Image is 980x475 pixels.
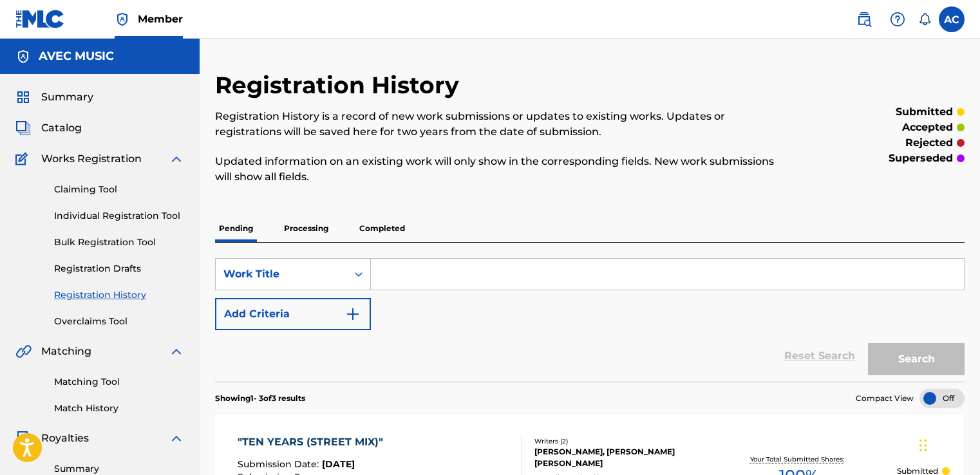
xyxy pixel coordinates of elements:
p: Showing 1 - 3 of 3 results [215,393,305,404]
p: Processing [280,215,332,242]
span: Submission Date : [238,458,322,470]
img: expand [169,151,184,167]
div: Drag [919,426,927,465]
img: search [856,12,872,27]
img: Top Rightsholder [115,12,130,27]
iframe: Resource Center [944,297,980,400]
span: Matching [41,344,91,359]
span: Works Registration [41,151,142,167]
p: Pending [215,215,257,242]
form: Search Form [215,258,965,382]
img: Works Registration [15,151,32,167]
img: Accounts [15,49,31,64]
div: "TEN YEARS (STREET MIX)" [238,434,390,450]
p: Registration History is a record of new work submissions or updates to existing works. Updates or... [215,109,792,140]
img: Royalties [15,431,31,446]
div: Writers ( 2 ) [534,436,700,446]
div: Work Title [223,266,339,282]
a: Match History [54,402,184,415]
img: expand [169,344,184,359]
a: SummarySummary [15,89,93,105]
img: Summary [15,89,31,105]
p: rejected [905,135,953,151]
a: Claiming Tool [54,183,184,196]
div: Notifications [918,13,931,26]
iframe: Chat Widget [916,413,980,475]
a: Individual Registration Tool [54,209,184,223]
p: superseded [889,151,953,166]
p: accepted [902,120,953,135]
div: User Menu [939,6,965,32]
a: CatalogCatalog [15,120,82,136]
h5: AVEC MUSIC [39,49,114,64]
img: MLC Logo [15,10,65,28]
a: Matching Tool [54,375,184,389]
img: help [890,12,905,27]
img: Matching [15,344,32,359]
a: Public Search [851,6,877,32]
a: Overclaims Tool [54,315,184,328]
span: Summary [41,89,93,105]
p: submitted [896,104,953,120]
img: 9d2ae6d4665cec9f34b9.svg [345,306,361,322]
span: Member [138,12,183,26]
div: Help [885,6,910,32]
span: [DATE] [322,458,355,470]
img: Catalog [15,120,31,136]
p: Updated information on an existing work will only show in the corresponding fields. New work subm... [215,154,792,185]
h2: Registration History [215,71,466,100]
span: Compact View [856,393,914,404]
span: Catalog [41,120,82,136]
span: Royalties [41,431,89,446]
a: Registration Drafts [54,262,184,275]
a: Bulk Registration Tool [54,236,184,249]
button: Add Criteria [215,298,371,330]
div: [PERSON_NAME], [PERSON_NAME] [PERSON_NAME] [534,446,700,469]
p: Completed [355,215,409,242]
p: Your Total Submitted Shares: [750,454,847,464]
a: Registration History [54,288,184,302]
img: expand [169,431,184,446]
